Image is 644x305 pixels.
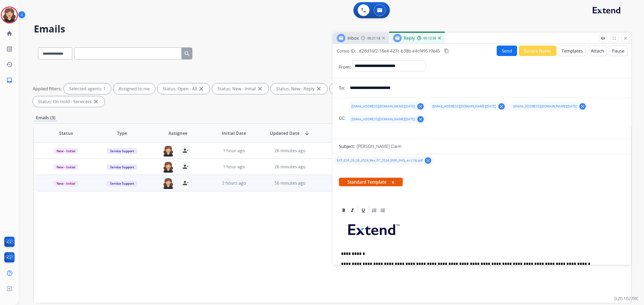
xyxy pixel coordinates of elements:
[107,181,137,186] span: Service Support
[444,49,449,53] mat-icon: content_copy
[270,130,299,136] span: Updated Date
[223,164,245,170] span: 1 hour ago
[222,180,246,186] span: 2 hours ago
[33,96,105,107] div: Status: On Hold - Servicers
[182,180,189,186] mat-icon: person_remove
[351,104,415,109] span: [EMAIL_ADDRESS][DOMAIN_NAME][DATE]
[6,30,13,37] mat-icon: home
[559,46,586,56] button: Templates
[347,35,359,41] span: Inbox
[107,164,137,170] span: Service Support
[359,48,440,54] span: d2dd16f2-18e4-427c-b38b-e4cf49519e45
[6,46,13,52] mat-icon: list_alt
[34,114,57,121] p: Emails (3)
[339,64,351,70] p: From:
[418,104,423,109] mat-icon: clear
[359,206,367,214] div: Underline
[53,148,78,154] span: New - Initial
[2,8,17,23] img: avatar
[275,164,306,170] span: 26 minutes ago
[339,143,355,150] p: Subject:
[426,158,430,163] mat-icon: clear
[113,83,155,94] div: Assigned to me
[198,85,204,92] mat-icon: close
[519,46,557,56] button: Secure Notes
[609,46,627,56] button: Pause
[316,85,322,92] mat-icon: close
[163,145,174,157] img: agent-avatar
[340,206,348,214] div: Bold
[212,83,269,94] div: Status: New - Initial
[222,130,246,136] span: Initial Date
[601,36,605,41] mat-icon: remove_red_eye
[367,36,380,40] span: 00:21:18
[339,115,345,121] p: CC:
[432,104,496,109] span: [EMAIL_ADDRESS][DOMAIN_NAME][DATE]
[271,83,327,94] div: Status: New - Reply
[612,36,617,41] mat-icon: fullscreen
[257,85,263,92] mat-icon: close
[6,77,13,83] mat-icon: inbox
[330,83,399,94] div: Status: On-hold – Internal
[93,98,99,105] mat-icon: close
[348,206,356,214] div: Italic
[117,130,127,136] span: Type
[404,35,415,41] span: Reply
[379,206,387,214] div: Bullet List
[418,117,423,122] mat-icon: clear
[580,104,585,109] mat-icon: clear
[351,117,415,121] span: [EMAIL_ADDRESS][DOMAIN_NAME][DATE]
[53,181,78,186] span: New - Initial
[614,295,639,302] p: 0.20.1027RC
[182,163,189,170] mat-icon: person_remove
[184,50,190,57] mat-icon: search
[337,158,423,163] span: EXT_ESP_03_03_2024_Rev_07_2024_EMP_ENG_en (19).pdf
[392,179,394,185] button: x
[304,130,310,136] mat-icon: arrow_downward
[6,61,13,68] mat-icon: history
[64,83,111,94] div: Selected agents: 1
[33,85,62,92] p: Applied filters:
[499,104,504,109] mat-icon: clear
[588,46,607,56] button: Attach
[34,24,631,34] h2: Emails
[337,48,356,54] p: Convo ID:
[163,161,174,173] img: agent-avatar
[59,130,73,136] span: Status
[107,148,137,154] span: Service Support
[275,148,306,154] span: 26 minutes ago
[497,46,517,56] button: Send
[223,148,245,154] span: 1 hour ago
[157,83,210,94] div: Status: Open - All
[163,178,174,189] img: agent-avatar
[623,36,628,41] mat-icon: close
[182,147,189,154] mat-icon: person_remove
[53,164,78,170] span: New - Initial
[423,36,436,40] span: 00:12:36
[370,206,378,214] div: Ordered List
[275,180,306,186] span: 56 minutes ago
[339,85,345,91] p: To:
[513,104,577,109] span: [EMAIL_ADDRESS][DOMAIN_NAME][DATE]
[339,178,403,186] span: Standard Template
[169,130,187,136] span: Assignee
[357,143,401,150] p: [PERSON_NAME] Claim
